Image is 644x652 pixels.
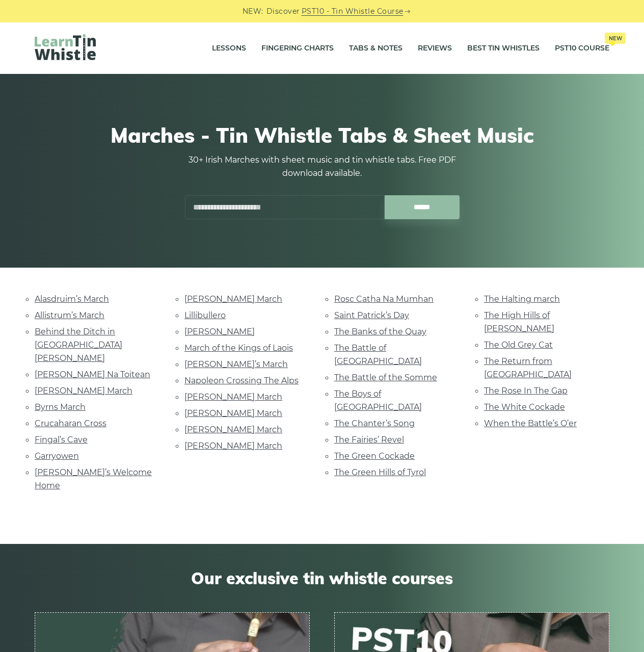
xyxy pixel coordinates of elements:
a: Alasdruim’s March [35,294,109,304]
a: The Banks of the Quay [334,327,426,336]
a: The Boys of [GEOGRAPHIC_DATA] [334,389,422,412]
a: [PERSON_NAME] Na Toitean [35,370,150,379]
a: March of the Kings of Laois [184,343,293,353]
a: Behind the Ditch in [GEOGRAPHIC_DATA] [PERSON_NAME] [35,327,122,363]
img: LearnTinWhistle.com [35,34,96,60]
a: The Fairies’ Revel [334,435,404,445]
a: Fingering Charts [261,36,334,61]
a: [PERSON_NAME] March [184,392,282,402]
a: Lessons [212,36,246,61]
a: [PERSON_NAME] March [184,408,282,418]
span: Our exclusive tin whistle courses [35,568,609,588]
a: [PERSON_NAME] March [184,441,282,451]
a: PST10 CourseNew [555,36,609,61]
a: [PERSON_NAME] March [184,294,282,304]
p: 30+ Irish Marches with sheet music and tin whistle tabs. Free PDF download available. [184,153,460,180]
a: Saint Patrick’s Day [334,310,409,320]
a: The High Hills of [PERSON_NAME] [484,310,554,333]
a: [PERSON_NAME]’s Welcome Home [35,467,152,490]
a: The Green Cockade [334,451,415,461]
span: New [605,33,626,44]
h1: Marches - Tin Whistle Tabs & Sheet Music [35,123,609,147]
a: The Green Hills of Tyrol [334,467,426,477]
a: Fingal’s Cave [35,435,88,445]
a: Reviews [418,36,452,61]
a: Napoleon Crossing The Alps [184,376,299,385]
a: Rosc Catha Na Mumhan [334,294,434,304]
a: Tabs & Notes [349,36,403,61]
a: Crucaharan Cross [35,419,106,428]
a: Allistrum’s March [35,310,104,320]
a: Best Tin Whistles [467,36,540,61]
a: The Halting march [484,294,560,304]
a: Byrns March [35,402,86,412]
a: [PERSON_NAME] March [35,386,132,396]
a: [PERSON_NAME] March [184,425,282,434]
a: The Return from [GEOGRAPHIC_DATA] [484,356,572,379]
a: The White Cockade [484,402,565,412]
a: The Old Grey Cat [484,340,553,350]
a: [PERSON_NAME] [184,327,255,336]
a: The Battle of [GEOGRAPHIC_DATA] [334,343,422,366]
a: The Rose In The Gap [484,386,568,396]
a: The Chanter’s Song [334,419,415,428]
a: Lillibullero [184,310,226,320]
a: [PERSON_NAME]’s March [184,359,288,369]
a: The Battle of the Somme [334,373,437,382]
a: Garryowen [35,451,79,461]
a: When the Battle’s O’er [484,419,577,428]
